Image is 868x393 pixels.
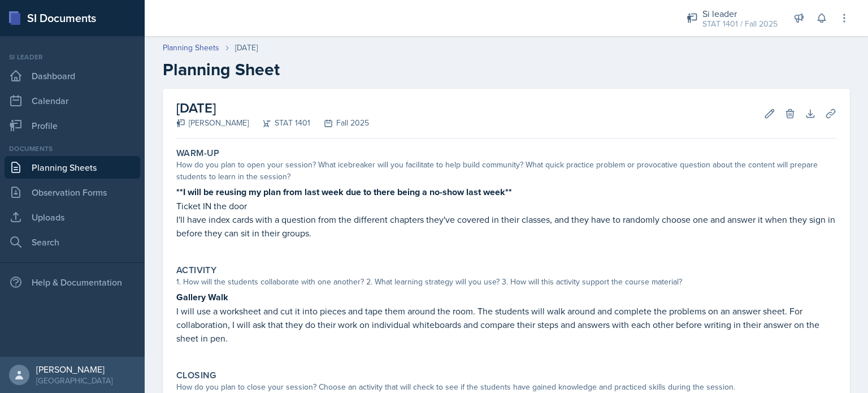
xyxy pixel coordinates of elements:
[5,144,140,154] div: Documents
[176,381,836,393] div: How do you plan to close your session? Choose an activity that will check to see if the students ...
[5,52,140,62] div: Si leader
[5,206,140,228] a: Uploads
[310,117,369,129] div: Fall 2025
[176,159,836,183] div: How do you plan to open your session? What icebreaker will you facilitate to help build community...
[176,185,512,198] strong: **I will be reusing my plan from last week due to there being a no-show last week**
[249,117,310,129] div: STAT 1401
[5,231,140,253] a: Search
[5,271,140,293] div: Help & Documentation
[36,364,112,375] div: [PERSON_NAME]
[5,64,140,87] a: Dashboard
[176,213,836,240] p: I'll have index cards with a question from the different chapters they've covered in their classe...
[176,304,836,345] p: I will use a worksheet and cut it into pieces and tape them around the room. The students will wa...
[176,291,228,304] strong: Gallery Walk
[176,148,220,159] label: Warm-Up
[176,265,216,276] label: Activity
[235,42,258,54] div: [DATE]
[36,375,112,386] div: [GEOGRAPHIC_DATA]
[163,59,850,80] h2: Planning Sheet
[5,181,140,204] a: Observation Forms
[702,7,778,20] div: Si leader
[163,42,219,54] a: Planning Sheets
[5,89,140,112] a: Calendar
[176,98,369,118] h2: [DATE]
[5,114,140,137] a: Profile
[176,370,216,381] label: Closing
[176,276,836,288] div: 1. How will the students collaborate with one another? 2. What learning strategy will you use? 3....
[702,18,778,30] div: STAT 1401 / Fall 2025
[5,156,140,179] a: Planning Sheets
[176,199,836,213] p: Ticket IN the door
[176,117,249,129] div: [PERSON_NAME]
